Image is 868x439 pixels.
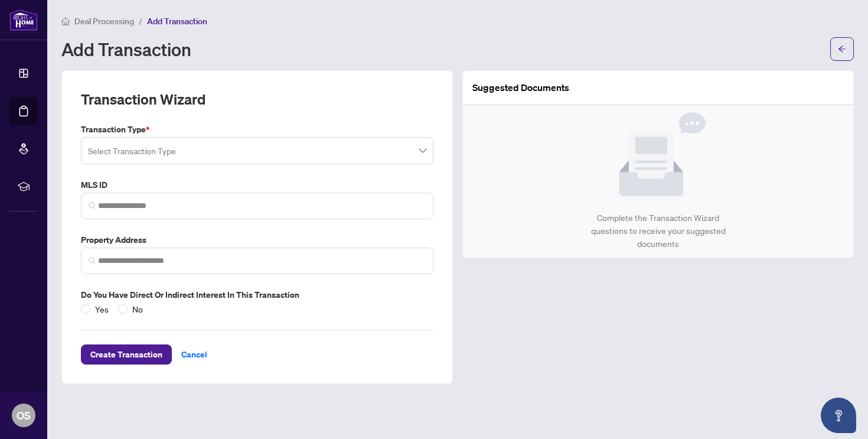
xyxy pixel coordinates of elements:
span: Yes [90,303,113,316]
button: Cancel [172,344,217,365]
span: No [128,303,148,316]
button: Open asap [821,398,856,433]
span: Add Transaction [147,16,207,27]
span: OS [17,407,31,424]
img: search_icon [89,257,96,264]
span: Create Transaction [90,345,162,364]
h2: Transaction Wizard [81,90,205,109]
img: Null State Icon [611,112,706,202]
label: MLS ID [81,178,433,191]
h1: Add Transaction [61,40,191,58]
span: Cancel [181,345,207,364]
button: Create Transaction [81,344,172,365]
span: home [61,17,70,25]
img: search_icon [89,202,96,209]
span: arrow-left [838,45,846,53]
img: logo [9,9,38,31]
label: Property Address [81,233,433,246]
li: / [139,14,142,28]
article: Suggested Documents [472,80,569,95]
div: Complete the Transaction Wizard questions to receive your suggested documents [578,212,738,251]
span: Deal Processing [74,16,134,27]
label: Do you have direct or indirect interest in this transaction [81,288,433,301]
label: Transaction Type [81,123,433,136]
